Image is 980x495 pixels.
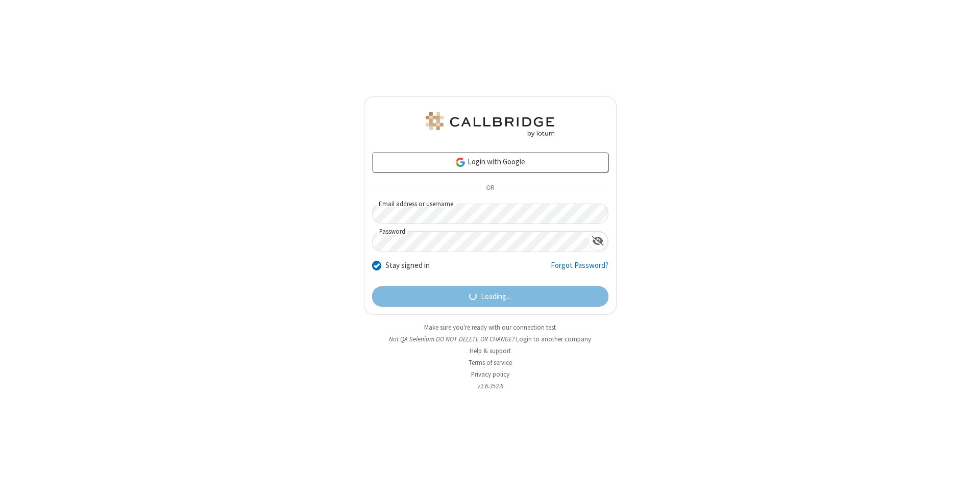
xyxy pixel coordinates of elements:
a: Login with Google [372,152,608,172]
a: Terms of service [469,358,512,367]
input: Email address or username [372,204,608,224]
a: Help & support [470,346,511,355]
li: v2.6.352.6 [364,381,617,391]
div: Show password [588,232,608,251]
a: Make sure you're ready with our connection test [424,323,556,332]
label: Stay signed in [385,260,430,271]
a: Forgot Password? [551,260,608,279]
input: Password [373,232,588,252]
img: QA Selenium DO NOT DELETE OR CHANGE [424,112,556,137]
iframe: Chat [954,468,972,488]
img: google-icon.png [455,157,466,168]
button: Loading... [372,286,608,307]
li: Not QA Selenium DO NOT DELETE OR CHANGE? [364,334,617,344]
a: Privacy policy [471,370,509,379]
span: OR [482,181,498,195]
span: Loading... [481,291,511,303]
button: Login to another company [516,334,591,344]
